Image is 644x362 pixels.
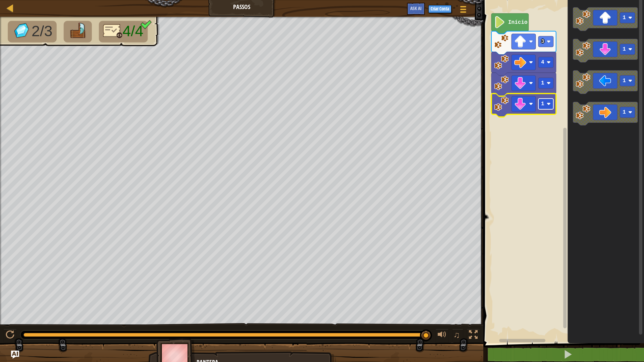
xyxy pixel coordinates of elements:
[410,5,422,11] span: Ask AI
[623,78,626,84] text: 1
[467,329,480,343] button: Toggle fullscreen
[541,39,544,45] text: 3
[452,329,464,343] button: ♫
[3,329,17,343] button: Ctrl + P: Play
[453,330,460,340] span: ♫
[122,23,143,40] span: 4/4
[8,21,57,42] li: Apanha as gemas.
[541,101,544,107] text: 1
[455,3,472,18] button: Mostrar menu do jogo
[623,109,626,115] text: 1
[32,23,52,40] span: 2/3
[11,351,19,359] button: Ask AI
[407,3,425,15] button: Ask AI
[623,46,626,52] text: 1
[99,21,148,42] li: Apenas 4 linhas de código
[428,5,451,13] button: Criar Conta
[541,80,544,86] text: 1
[508,19,528,25] text: Início
[541,59,544,65] text: 4
[64,21,92,42] li: Go to the raft.
[623,15,626,21] text: 1
[435,329,449,343] button: Ajuste o volume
